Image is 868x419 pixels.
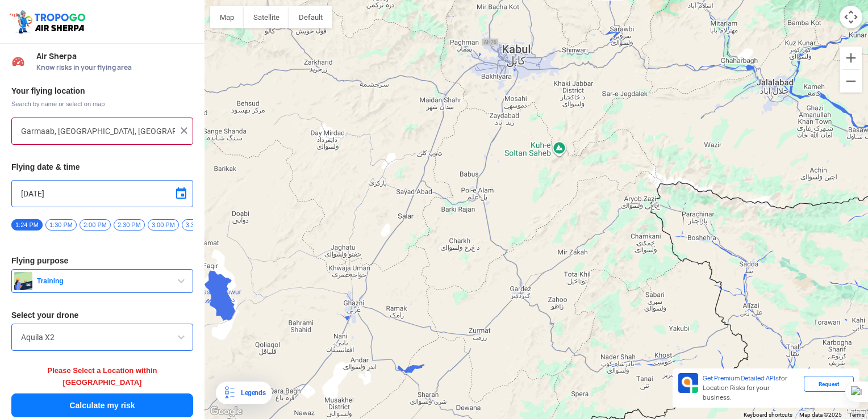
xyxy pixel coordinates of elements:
[703,374,779,382] span: Get Premium Detailed APIs
[207,404,245,419] a: Open this area in Google Maps (opens a new window)
[114,219,145,231] span: 2:30 PM
[840,6,862,28] button: Map camera controls
[11,99,193,108] span: Search by name or select on map
[799,412,842,418] span: Map data ©2025
[21,124,175,138] input: Search your flying location
[11,163,193,171] h3: Flying date & time
[210,6,244,28] button: Show street map
[849,412,865,418] a: Terms
[840,47,862,69] button: Zoom in
[11,393,193,417] button: Calculate my risk
[223,386,236,400] img: Legends
[11,55,25,68] img: Risk Scores
[148,219,179,231] span: 3:00 PM
[182,219,213,231] span: 3:30 PM
[11,311,193,319] h3: Select your drone
[11,219,43,231] span: 1:24 PM
[11,269,193,293] button: Training
[698,373,804,403] div: for Location Risks for your business.
[244,6,289,28] button: Show satellite imagery
[236,386,265,400] div: Legends
[11,87,193,95] h3: Your flying location
[804,376,854,392] div: Request
[48,366,157,387] span: Please Select a Location within [GEOGRAPHIC_DATA]
[14,272,32,290] img: training.png
[178,125,190,136] img: ic_close.png
[678,373,698,393] img: Premium APIs
[744,411,792,419] button: Keyboard shortcuts
[36,63,193,72] span: Know risks in your flying area
[9,9,89,35] img: ic_tgdronemaps.svg
[80,219,111,231] span: 2:00 PM
[207,404,245,419] img: Google
[21,187,183,200] input: Select Date
[840,70,862,93] button: Zoom out
[21,330,183,344] input: Search by name or Brand
[45,219,77,231] span: 1:30 PM
[32,276,174,286] span: Training
[11,257,193,265] h3: Flying purpose
[36,52,193,61] span: Air Sherpa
